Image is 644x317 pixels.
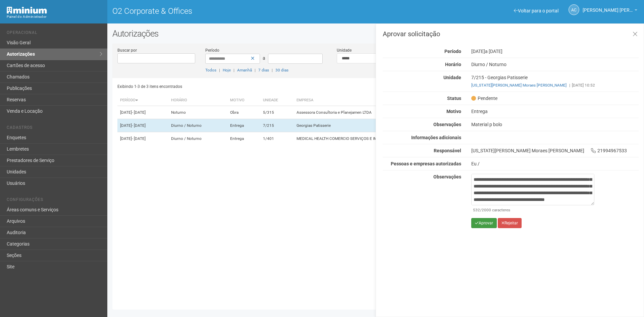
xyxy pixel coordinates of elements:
[132,136,146,141] span: - [DATE]
[411,135,461,140] strong: Informações adicionais
[227,119,260,132] td: Entrega
[117,47,137,53] label: Buscar por
[275,68,288,72] a: 30 dias
[168,119,228,132] td: Diurno / Noturno
[227,132,260,145] td: Entrega
[117,106,168,119] td: [DATE]
[433,122,461,127] strong: Observações
[117,132,168,145] td: [DATE]
[514,8,558,13] a: Voltar para o portal
[471,161,639,167] div: Eu /
[168,95,228,106] th: Horário
[205,47,219,53] label: Período
[227,95,260,106] th: Motivo
[7,30,102,37] li: Operacional
[112,29,639,39] h2: Autorizações
[117,119,168,132] td: [DATE]
[628,27,642,42] a: Fechar
[433,174,461,179] strong: Observações
[294,119,487,132] td: Georgias Patisserie
[260,106,294,119] td: 5/315
[434,148,461,153] strong: Responsável
[498,218,522,228] button: Rejeitar
[466,74,644,88] div: 7/215 - Georgias Patisserie
[466,121,644,127] div: Material p bolo
[112,7,371,15] h1: O2 Corporate & Offices
[447,96,461,101] strong: Status
[569,4,579,15] a: AC
[471,95,497,101] span: Pendente
[258,68,269,72] a: 7 dias
[466,61,644,67] div: Diurno / Noturno
[205,68,216,72] a: Todos
[294,106,487,119] td: Assessora Consultoria e Planejamen LTDA
[471,82,639,88] div: [DATE] 10:52
[168,106,228,119] td: Noturno
[294,132,487,145] td: MEDICAL HEALTH COMERCIO SERVIÇOS E IMPORTAÇÃO LTDA
[260,119,294,132] td: 7/215
[263,55,265,61] span: a
[7,7,47,14] img: Minium
[473,207,593,213] div: /2000 caracteres
[132,123,146,128] span: - [DATE]
[466,108,644,114] div: Entrega
[132,110,146,115] span: - [DATE]
[466,148,644,154] div: [US_STATE][PERSON_NAME] Moraes [PERSON_NAME] 21994967533
[272,68,273,72] span: |
[391,161,461,166] strong: Pessoas e empresas autorizadas
[7,14,102,20] div: Painel do Administrador
[260,132,294,145] td: 1/401
[444,49,461,54] strong: Período
[445,62,461,67] strong: Horário
[233,68,234,72] span: |
[583,8,637,14] a: [PERSON_NAME] [PERSON_NAME]
[219,68,220,72] span: |
[485,49,502,54] span: a [DATE]
[446,109,461,114] strong: Motivo
[237,68,252,72] a: Amanhã
[7,125,102,132] li: Cadastros
[294,95,487,106] th: Empresa
[471,83,567,88] a: [US_STATE][PERSON_NAME] Moraes [PERSON_NAME]
[583,1,633,13] span: Ana Carla de Carvalho Silva
[569,83,570,88] span: |
[473,208,480,212] span: 532
[7,197,102,204] li: Configurações
[223,68,231,72] a: Hoje
[443,75,461,80] strong: Unidade
[383,31,639,37] h3: Aprovar solicitação
[117,82,374,92] div: Exibindo 1-3 de 3 itens encontrados
[117,95,168,106] th: Período
[337,47,352,53] label: Unidade
[466,48,644,54] div: [DATE]
[168,132,228,145] td: Diurno / Noturno
[471,218,497,228] button: Aprovar
[255,68,256,72] span: |
[260,95,294,106] th: Unidade
[227,106,260,119] td: Obra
